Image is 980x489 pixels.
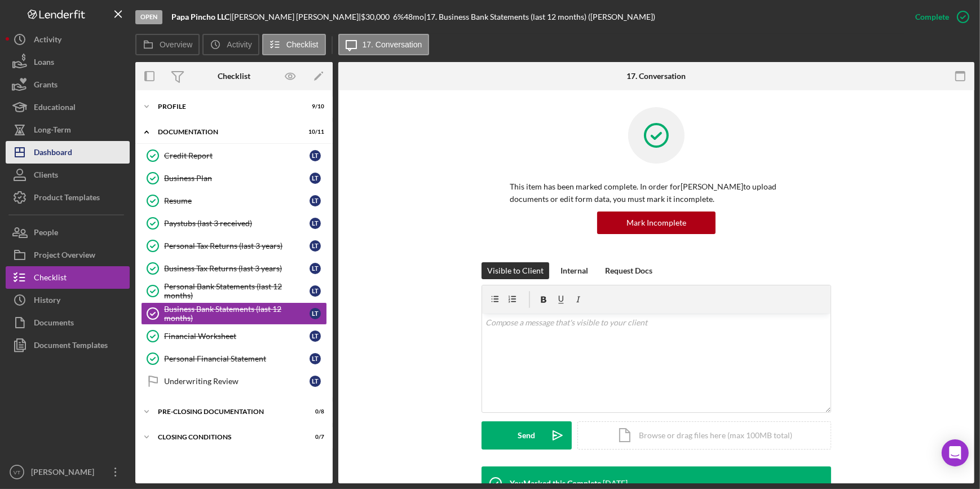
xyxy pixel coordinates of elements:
button: Activity [202,34,259,55]
label: Checklist [286,40,319,49]
div: Long-Term [34,118,71,144]
div: Personal Bank Statements (last 12 months) [164,282,310,300]
a: ResumeLT [141,190,327,212]
div: Pre-Closing Documentation [158,408,296,415]
div: Checklist [218,72,250,81]
button: Overview [135,34,200,55]
div: Open [135,10,162,24]
div: Visible to Client [487,262,544,279]
time: 2025-09-12 10:45 [603,479,628,488]
div: Send [518,421,536,450]
div: Clients [34,164,58,189]
a: Personal Bank Statements (last 12 months)LT [141,280,327,302]
div: L T [310,150,321,161]
p: This item has been marked complete. In order for [PERSON_NAME] to upload documents or edit form d... [510,180,803,206]
button: Document Templates [6,334,130,356]
div: L T [310,218,321,229]
div: L T [310,240,321,252]
div: Mark Incomplete [626,212,686,234]
div: 9 / 10 [304,103,324,110]
div: Documentation [158,129,296,135]
b: Papa Pincho LLC [171,12,229,21]
div: Project Overview [34,244,95,269]
a: Financial WorksheetLT [141,325,327,347]
div: L T [310,195,321,206]
div: L T [310,308,321,319]
label: 17. Conversation [363,40,422,49]
div: History [34,289,60,314]
button: Project Overview [6,244,130,266]
div: Loans [34,51,54,76]
div: Document Templates [34,334,108,359]
div: Educational [34,96,76,121]
button: Long-Term [6,118,130,141]
div: | 17. Business Bank Statements (last 12 months) ([PERSON_NAME]) [424,12,655,21]
label: Activity [227,40,251,49]
button: Grants [6,73,130,96]
button: Clients [6,164,130,186]
span: $30,000 [361,12,390,21]
button: VT[PERSON_NAME] [6,461,130,483]
label: Overview [160,40,192,49]
div: Business Tax Returns (last 3 years) [164,264,310,273]
div: Business Bank Statements (last 12 months) [164,305,310,323]
div: L T [310,173,321,184]
a: Business Bank Statements (last 12 months)LT [141,302,327,325]
button: People [6,221,130,244]
div: L T [310,263,321,274]
button: Internal [555,262,594,279]
div: L T [310,285,321,297]
div: 0 / 7 [304,434,324,440]
div: Complete [915,6,949,28]
div: Checklist [34,266,67,292]
div: Open Intercom Messenger [942,439,969,466]
div: Personal Financial Statement [164,354,310,363]
div: 10 / 11 [304,129,324,135]
div: Underwriting Review [164,377,310,386]
div: Activity [34,28,61,54]
div: Credit Report [164,151,310,160]
button: History [6,289,130,311]
button: Checklist [6,266,130,289]
a: Business Tax Returns (last 3 years)LT [141,257,327,280]
button: Educational [6,96,130,118]
div: L T [310,376,321,387]
div: Request Docs [605,262,652,279]
a: Underwriting ReviewLT [141,370,327,393]
div: Personal Tax Returns (last 3 years) [164,241,310,250]
div: 17. Conversation [627,72,686,81]
div: Product Templates [34,186,100,212]
button: Dashboard [6,141,130,164]
div: 48 mo [404,12,424,21]
div: | [171,12,232,21]
button: Request Docs [599,262,658,279]
button: Loans [6,51,130,73]
div: Profile [158,103,296,110]
button: Product Templates [6,186,130,209]
div: You Marked this Complete [510,479,601,488]
a: Documents [6,311,130,334]
div: 6 % [393,12,404,21]
button: 17. Conversation [338,34,430,55]
div: People [34,221,58,246]
div: Dashboard [34,141,72,166]
button: Complete [904,6,974,28]
a: Personal Tax Returns (last 3 years)LT [141,235,327,257]
div: [PERSON_NAME] [28,461,101,486]
a: Paystubs (last 3 received)LT [141,212,327,235]
div: Financial Worksheet [164,332,310,341]
div: Business Plan [164,174,310,183]
a: Business PlanLT [141,167,327,190]
button: Mark Incomplete [597,212,716,234]
text: VT [14,469,20,475]
button: Visible to Client [482,262,549,279]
